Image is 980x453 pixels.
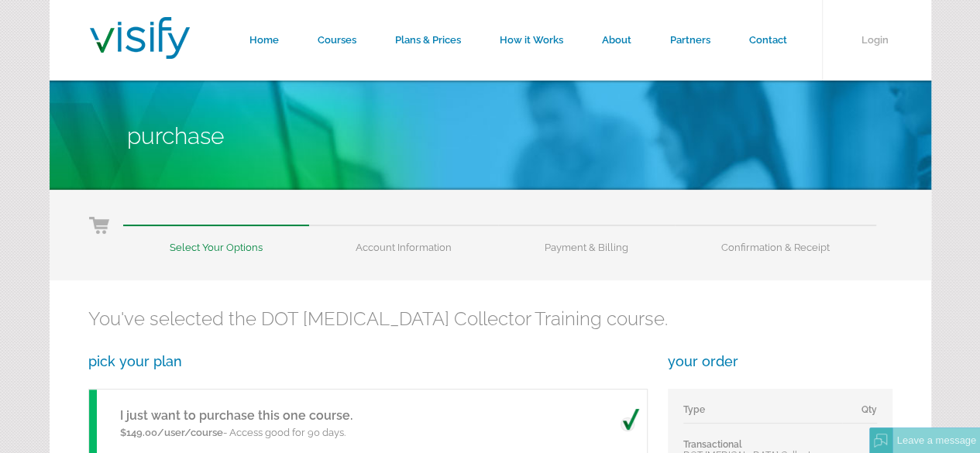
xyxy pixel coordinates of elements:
[874,434,888,448] img: Offline
[90,41,190,63] a: Visify Training
[123,225,309,253] li: Select Your Options
[120,407,352,425] h5: I just want to purchase this one course.
[498,225,675,253] li: Payment & Billing
[90,17,190,59] img: Visify Training
[88,307,892,330] h2: You've selected the DOT [MEDICAL_DATA] Collector Training course.
[683,439,742,450] span: Transactional
[120,425,352,441] p: - Access good for 90 days.
[892,427,980,453] div: Leave a message
[675,225,876,253] li: Confirmation & Receipt
[842,404,877,424] td: Qty
[127,122,224,149] span: Purchase
[88,353,646,369] h3: pick your plan
[120,427,223,438] span: $149.00/user/course
[309,225,498,253] li: Account Information
[683,404,842,424] td: Type
[668,353,892,369] h3: your order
